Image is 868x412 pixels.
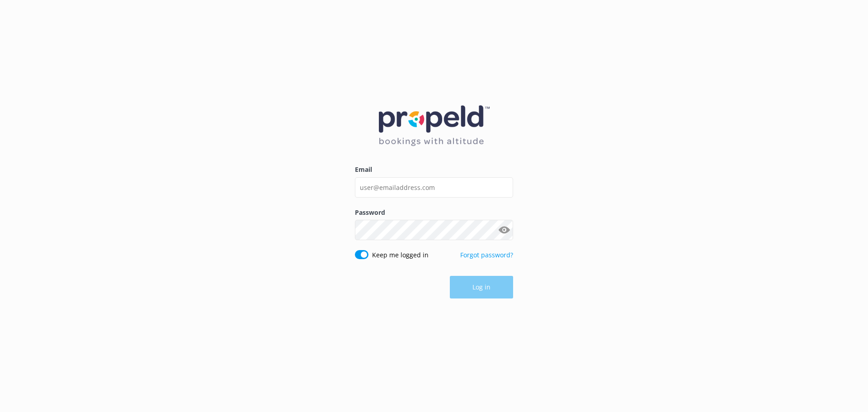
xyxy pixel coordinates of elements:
button: Show password [495,221,513,239]
input: user@emailaddress.com [355,177,513,198]
label: Password [355,208,513,218]
label: Email [355,165,513,175]
label: Keep me logged in [372,250,429,260]
img: 12-1677471078.png [379,105,490,147]
a: Forgot password? [460,251,513,259]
